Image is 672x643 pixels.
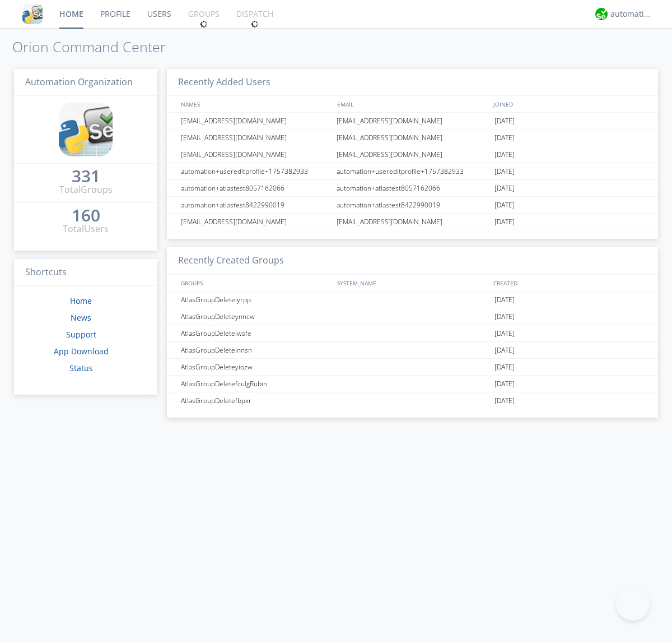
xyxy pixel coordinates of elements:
[72,170,100,182] div: 331
[334,129,492,146] div: [EMAIL_ADDRESS][DOMAIN_NAME]
[54,346,109,357] a: App Download
[494,292,515,308] span: [DATE]
[334,113,492,129] div: [EMAIL_ADDRESS][DOMAIN_NAME]
[494,342,515,359] span: [DATE]
[59,183,113,196] div: Total Groups
[167,392,658,409] a: AtlasGroupDeletefbpxr[DATE]
[167,69,658,96] h3: Recently Added Users
[334,180,492,196] div: automation+atlastest8057162066
[334,163,492,179] div: automation+usereditprofile+1757382933
[494,214,515,230] span: [DATE]
[167,292,658,308] a: AtlasGroupDeletelyrpp[DATE]
[167,214,658,230] a: [EMAIL_ADDRESS][DOMAIN_NAME][EMAIL_ADDRESS][DOMAIN_NAME][DATE]
[167,247,658,275] h3: Recently Created Groups
[334,197,492,213] div: automation+atlastest8422990019
[72,210,100,221] div: 160
[178,214,333,230] div: [EMAIL_ADDRESS][DOMAIN_NAME]
[494,392,515,409] span: [DATE]
[72,210,100,223] a: 160
[334,96,491,112] div: EMAIL
[178,113,333,129] div: [EMAIL_ADDRESS][DOMAIN_NAME]
[494,163,515,180] span: [DATE]
[178,308,333,325] div: AtlasGroupDeleteynncw
[178,197,333,213] div: automation+atlastest8422990019
[25,76,133,88] span: Automation Organization
[69,363,93,373] a: Status
[178,325,333,341] div: AtlasGroupDeletelwsfe
[178,163,333,179] div: automation+usereditprofile+1757382933
[178,359,333,375] div: AtlasGroupDeleteyiozw
[63,223,109,235] div: Total Users
[334,275,491,291] div: SYSTEM_NAME
[167,113,658,129] a: [EMAIL_ADDRESS][DOMAIN_NAME][EMAIL_ADDRESS][DOMAIN_NAME][DATE]
[178,342,333,358] div: AtlasGroupDeletelnnsn
[610,8,652,20] div: automation+atlas
[491,275,647,291] div: CREATED
[167,376,658,392] a: AtlasGroupDeletefculgRubin[DATE]
[334,146,492,163] div: [EMAIL_ADDRESS][DOMAIN_NAME]
[494,129,515,146] span: [DATE]
[251,20,259,28] img: spin.svg
[167,146,658,163] a: [EMAIL_ADDRESS][DOMAIN_NAME][EMAIL_ADDRESS][DOMAIN_NAME][DATE]
[167,342,658,359] a: AtlasGroupDeletelnnsn[DATE]
[491,96,647,112] div: JOINED
[616,587,650,621] iframe: Toggle Customer Support
[178,180,333,196] div: automation+atlastest8057162066
[494,197,515,214] span: [DATE]
[14,259,157,286] h3: Shortcuts
[167,197,658,214] a: automation+atlastest8422990019automation+atlastest8422990019[DATE]
[494,308,515,325] span: [DATE]
[167,163,658,180] a: automation+usereditprofile+1757382933automation+usereditprofile+1757382933[DATE]
[70,295,92,306] a: Home
[334,214,492,230] div: [EMAIL_ADDRESS][DOMAIN_NAME]
[494,113,515,129] span: [DATE]
[494,325,515,342] span: [DATE]
[178,96,332,112] div: NAMES
[178,146,333,163] div: [EMAIL_ADDRESS][DOMAIN_NAME]
[494,376,515,392] span: [DATE]
[178,376,333,392] div: AtlasGroupDeletefculgRubin
[494,180,515,197] span: [DATE]
[72,170,100,183] a: 331
[494,146,515,163] span: [DATE]
[167,308,658,325] a: AtlasGroupDeleteynncw[DATE]
[59,103,113,156] img: cddb5a64eb264b2086981ab96f4c1ba7
[178,275,332,291] div: GROUPS
[595,8,608,20] img: d2d01cd9b4174d08988066c6d424eccd
[178,392,333,409] div: AtlasGroupDeletefbpxr
[71,312,91,323] a: News
[167,180,658,197] a: automation+atlastest8057162066automation+atlastest8057162066[DATE]
[167,325,658,342] a: AtlasGroupDeletelwsfe[DATE]
[178,129,333,146] div: [EMAIL_ADDRESS][DOMAIN_NAME]
[22,4,43,24] img: cddb5a64eb264b2086981ab96f4c1ba7
[200,20,208,28] img: spin.svg
[167,359,658,376] a: AtlasGroupDeleteyiozw[DATE]
[66,329,96,340] a: Support
[494,359,515,376] span: [DATE]
[167,129,658,146] a: [EMAIL_ADDRESS][DOMAIN_NAME][EMAIL_ADDRESS][DOMAIN_NAME][DATE]
[178,292,333,308] div: AtlasGroupDeletelyrpp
